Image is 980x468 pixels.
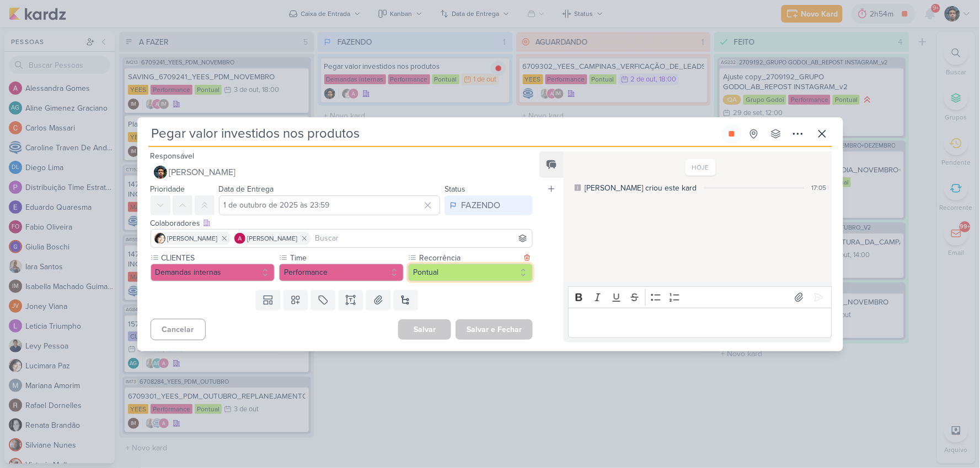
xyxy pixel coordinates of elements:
[151,319,206,340] button: Cancelar
[151,184,185,194] label: Prioridade
[168,233,218,243] span: [PERSON_NAME]
[313,232,531,245] input: Buscar
[154,233,165,244] img: Lucimara Paz
[151,151,195,161] label: Responsável
[445,184,465,194] label: Status
[154,166,167,179] img: Nelito Junior
[585,182,697,194] div: [PERSON_NAME] criou este kard
[234,233,245,244] img: Alessandra Gomes
[289,252,404,264] label: Time
[568,308,832,338] div: Editor editing area: main
[219,184,274,194] label: Data de Entrega
[568,286,832,308] div: Editor toolbar
[279,264,404,281] button: Performance
[408,264,533,281] button: Pontual
[151,217,533,229] div: Colaboradores
[151,162,533,182] button: [PERSON_NAME]
[219,195,441,215] input: Select a date
[169,166,236,179] span: [PERSON_NAME]
[160,252,275,264] label: CLIENTES
[727,129,736,138] div: Parar relógio
[461,199,500,212] div: FAZENDO
[151,264,275,281] button: Demandas internas
[248,233,298,243] span: [PERSON_NAME]
[445,195,533,215] button: FAZENDO
[148,124,720,144] input: Kard Sem Título
[418,252,521,264] label: Recorrência
[812,183,827,193] div: 17:05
